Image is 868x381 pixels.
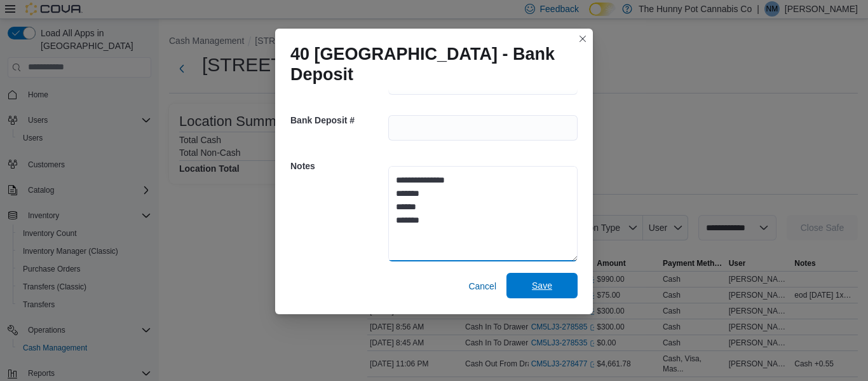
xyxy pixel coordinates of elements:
[532,279,552,292] span: Save
[290,153,386,179] h5: Notes
[506,273,578,298] button: Save
[290,107,386,133] h5: Bank Deposit #
[468,280,496,293] span: Cancel
[290,44,567,85] h1: 40 [GEOGRAPHIC_DATA] - Bank Deposit
[463,274,501,299] button: Cancel
[575,31,590,46] button: Closes this modal window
